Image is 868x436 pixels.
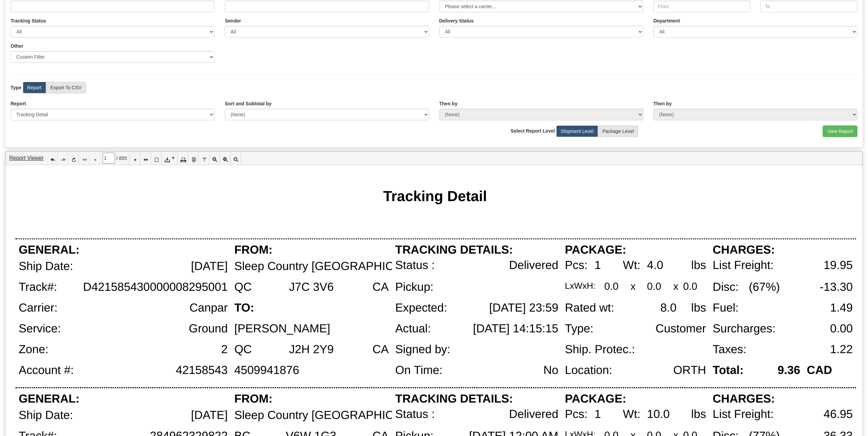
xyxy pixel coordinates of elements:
[83,281,227,294] div: D421585430000008295001
[395,322,431,336] div: Actual:
[830,343,853,357] div: 1.22
[565,244,626,257] div: PACKAGE:
[130,152,141,165] a: Next Page
[289,343,334,357] div: J2H 2Y9
[565,343,635,357] div: Ship. Protec.:
[830,302,853,315] div: 1.49
[116,155,118,162] span: /
[713,302,739,315] div: Fuel:
[234,244,273,257] div: FROM:
[395,302,447,315] div: Expected:
[653,1,750,12] input: From
[9,155,44,161] a: Report Viewer
[46,82,86,93] label: Export To CSV
[11,100,26,107] label: Report
[234,302,254,315] div: TO:
[631,281,636,292] div: x
[691,259,706,272] div: lbs
[372,281,389,294] div: CA
[673,364,706,377] div: ORTH
[556,125,598,137] label: Shipment Level
[234,322,330,336] div: [PERSON_NAME]
[19,302,58,315] div: Carrier:
[713,364,744,377] div: Total:
[594,259,601,272] div: 1
[439,100,458,107] label: Then by
[19,281,57,294] div: Track#:
[231,152,241,165] a: Toggle FullPage/PageWidth
[647,281,661,292] div: 0.0
[656,322,706,336] div: Customer
[162,152,178,165] a: Export
[653,17,680,24] label: Department
[623,408,640,421] div: Wt:
[395,364,443,377] div: On Time:
[807,364,832,377] div: CAD
[713,244,775,257] div: CHARGES:
[439,26,643,37] select: Please ensure data set in report has been RECENTLY tracked from your Shipment History
[713,259,774,272] div: List Freight:
[713,392,775,406] div: CHARGES:
[565,392,626,406] div: PACKAGE:
[234,281,252,294] div: QC
[565,322,593,336] div: Type:
[543,364,558,377] div: No
[225,17,241,24] label: Sender
[234,364,299,377] div: 4509941876
[660,302,677,315] div: 8.0
[191,260,228,273] div: [DATE]
[778,364,800,377] div: 9.36
[176,364,227,377] div: 42158543
[19,322,61,336] div: Service:
[749,281,780,294] div: (67%)
[691,302,706,315] div: lbs
[178,152,188,165] a: Print
[713,322,776,336] div: Surcharges:
[395,259,435,272] div: Status :
[19,364,74,377] div: Account #:
[653,100,672,107] label: Then by
[11,17,46,24] label: Tracking Status
[141,152,151,165] a: Last Page
[372,343,389,357] div: CA
[395,343,451,357] div: Signed by:
[151,152,162,165] a: Toggle Print Preview
[11,84,21,91] label: Type
[647,259,663,272] div: 4.0
[209,152,220,165] a: Zoom In
[509,259,558,272] div: Delivered
[473,322,558,336] div: [DATE] 14:15:15
[191,409,228,422] div: [DATE]
[509,408,558,421] div: Delivered
[119,155,127,162] span: 855
[830,322,853,336] div: 0.00
[823,125,857,137] button: View Report
[820,281,853,294] div: -13.30
[691,408,706,421] div: lbs
[47,152,58,165] a: Navigate Backward
[19,260,73,273] div: Ship Date:
[395,281,433,294] div: Pickup:
[189,302,227,315] div: Canpar
[395,244,513,257] div: TRACKING DETAILS:
[713,408,774,421] div: List Freight:
[11,43,23,49] label: Other
[824,259,853,272] div: 19.95
[225,100,271,107] label: Sort and Subtotal by
[565,408,588,421] div: Pcs:
[439,17,474,24] label: Please ensure data set in report has been RECENTLY tracked from your Shipment History
[234,409,433,422] div: Sleep Country [GEOGRAPHIC_DATA]
[824,408,853,421] div: 46.95
[234,343,252,357] div: QC
[383,188,487,204] div: Tracking Detail
[565,302,614,315] div: Rated wt:
[19,343,48,357] div: Zone:
[683,281,697,292] div: 0.0
[489,302,558,315] div: [DATE] 23:59
[234,392,273,406] div: FROM:
[221,343,228,357] div: 2
[673,281,678,292] div: x
[19,244,80,257] div: GENERAL:
[234,260,433,273] div: Sleep Country [GEOGRAPHIC_DATA]
[511,127,555,134] label: Select Report Level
